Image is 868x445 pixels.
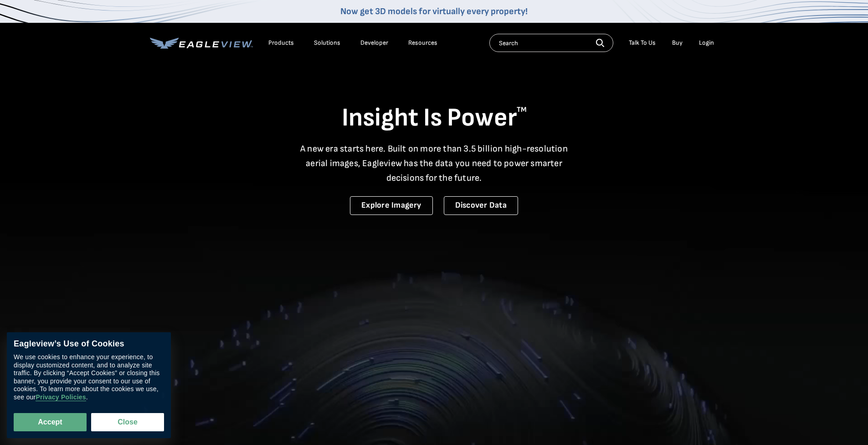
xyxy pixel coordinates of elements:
[14,413,87,431] button: Accept
[517,105,527,114] sup: TM
[672,39,683,47] a: Buy
[408,39,437,47] div: Resources
[444,196,518,215] a: Discover Data
[14,339,164,349] div: Eagleview’s Use of Cookies
[150,102,719,134] h1: Insight Is Power
[91,413,164,431] button: Close
[629,39,656,47] div: Talk To Us
[295,141,574,185] p: A new era starts here. Built on more than 3.5 billion high-resolution aerial images, Eagleview ha...
[36,394,86,402] a: Privacy Policies
[360,39,388,47] a: Developer
[489,34,613,52] input: Search
[340,6,528,17] a: Now get 3D models for virtually every property!
[699,39,714,47] div: Login
[268,39,294,47] div: Products
[314,39,340,47] div: Solutions
[350,196,433,215] a: Explore Imagery
[14,354,164,402] div: We use cookies to enhance your experience, to display customized content, and to analyze site tra...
